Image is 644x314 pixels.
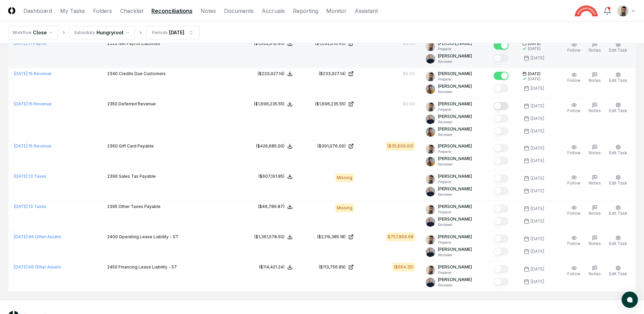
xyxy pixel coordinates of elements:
[494,205,509,213] button: Mark complete
[494,54,509,62] button: Mark complete
[531,128,544,134] div: [DATE]
[531,236,544,242] div: [DATE]
[589,48,601,53] span: Notes
[438,186,472,192] p: [PERSON_NAME]
[438,114,472,120] p: [PERSON_NAME]
[438,53,472,59] p: [PERSON_NAME]
[14,174,47,179] a: [DATE]:13 Taxes
[293,7,318,15] a: Reporting
[254,234,293,240] button: ($1,361,578.50)
[566,204,582,218] button: Follow
[494,102,509,110] button: Mark complete
[426,127,435,137] img: ACg8ocIj8Ed1971QfF93IUVvJX6lPm3y0CRToLvfAg4p8TYQk6NAZIo=s96-c
[426,265,435,275] img: d09822cc-9b6d-4858-8d66-9570c114c672_214030b4-299a-48fd-ad93-fc7c7aef54c6.png
[567,108,581,113] span: Follow
[335,173,354,182] div: Missing
[426,205,435,214] img: d09822cc-9b6d-4858-8d66-9570c114c672_214030b4-299a-48fd-ad93-fc7c7aef54c6.png
[587,101,602,115] button: Notes
[566,264,582,278] button: Follow
[589,108,601,113] span: Notes
[120,7,143,15] a: Checklist
[119,143,154,149] span: Gift Card Payable
[74,30,95,36] div: Subsidiary
[14,264,29,269] span: [DATE] :
[119,234,179,239] span: Operating Lease Liability - ST
[438,283,472,288] p: Reviewer
[387,143,413,149] div: ($35,609.00)
[494,235,509,243] button: Mark complete
[426,54,435,64] img: ACg8ocLvq7MjQV6RZF1_Z8o96cGG_vCwfvrLdMx8PuJaibycWA8ZaAE=s96-c
[622,292,638,308] button: atlas-launcher
[608,101,629,115] button: Edit Task
[494,144,509,152] button: Mark complete
[609,211,627,216] span: Edit Task
[317,234,346,240] div: ($2,119,385.18)
[107,264,117,269] span: 2450
[494,157,509,165] button: Mark complete
[494,115,509,123] button: Mark complete
[14,71,52,76] a: [DATE]:15 Revenue
[119,174,156,179] span: Sales Tax Payable
[566,143,582,157] button: Follow
[587,173,602,188] button: Notes
[609,48,627,53] span: Edit Task
[531,206,544,212] div: [DATE]
[303,71,354,77] a: ($233,927.14)
[438,120,472,125] p: Reviewer
[403,71,415,77] div: $0.00
[355,7,378,15] a: Assistant
[438,47,472,52] p: Preparer
[403,101,415,107] div: $0.00
[151,7,192,15] a: Reconciliations
[438,83,472,89] p: [PERSON_NAME]
[587,71,602,85] button: Notes
[254,40,284,47] div: ($1,602,918.46)
[169,29,184,36] div: [DATE]
[494,174,509,182] button: Mark complete
[403,40,415,47] div: $0.00
[608,204,629,218] button: Edit Task
[258,204,284,210] div: ($46,789.87)
[609,271,627,276] span: Edit Task
[14,143,29,149] span: [DATE] :
[262,7,285,15] a: Accruals
[531,145,544,151] div: [DATE]
[438,40,472,47] p: [PERSON_NAME]
[589,241,601,246] span: Notes
[426,115,435,124] img: ACg8ocLvq7MjQV6RZF1_Z8o96cGG_vCwfvrLdMx8PuJaibycWA8ZaAE=s96-c
[107,234,118,239] span: 2400
[609,78,627,83] span: Edit Task
[438,216,472,222] p: [PERSON_NAME]
[587,143,602,157] button: Notes
[531,279,544,285] div: [DATE]
[438,77,472,82] p: Preparer
[317,143,346,149] div: ($391,076.00)
[254,234,284,240] div: ($1,361,578.50)
[14,204,47,209] a: [DATE]:13 Taxes
[531,266,544,272] div: [DATE]
[303,264,354,270] a: ($113,756.89)
[438,101,472,107] p: [PERSON_NAME]
[254,40,293,47] button: ($1,602,918.46)
[8,26,200,39] nav: breadcrumb
[438,162,472,167] p: Reviewer
[531,103,544,109] div: [DATE]
[531,218,544,224] div: [DATE]
[566,40,582,55] button: Follow
[494,217,509,225] button: Mark complete
[426,217,435,227] img: ACg8ocLvq7MjQV6RZF1_Z8o96cGG_vCwfvrLdMx8PuJaibycWA8ZaAE=s96-c
[258,204,293,210] button: ($46,789.87)
[23,7,52,15] a: Dashboard
[438,149,472,154] p: Preparer
[589,180,601,186] span: Notes
[93,7,112,15] a: Folders
[609,108,627,113] span: Edit Task
[589,150,601,155] span: Notes
[315,101,346,107] div: ($1,696,235.55)
[589,271,601,276] span: Notes
[567,271,581,276] span: Follow
[438,210,472,215] p: Preparer
[528,46,540,51] div: [DATE]
[14,264,61,269] a: [DATE]:06 Other Assets
[494,265,509,273] button: Mark complete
